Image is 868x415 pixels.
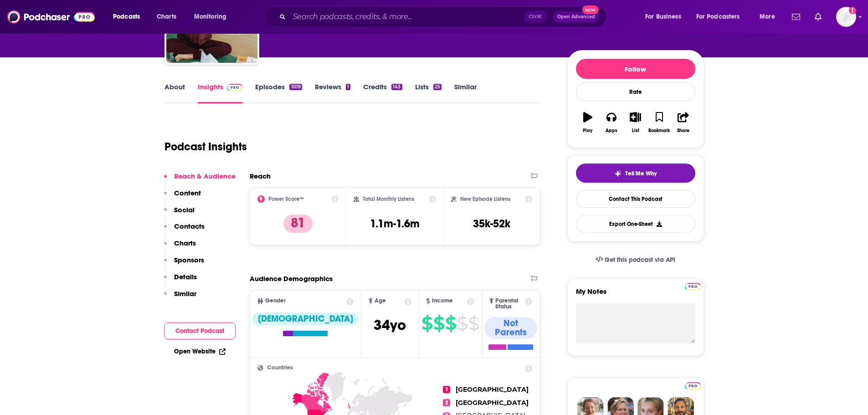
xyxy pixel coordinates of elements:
[553,11,599,22] button: Open AdvancedNew
[445,316,456,331] span: $
[194,10,226,23] span: Monitoring
[174,189,201,197] p: Content
[605,256,675,264] span: Get this podcast via API
[468,316,479,331] span: $
[252,313,359,325] div: [DEMOGRAPHIC_DATA]
[557,15,595,19] span: Open Advanced
[685,381,701,389] a: Pro website
[174,256,204,264] p: Sponsors
[164,172,236,189] button: Reach & Audience
[375,298,386,304] span: Age
[836,7,856,27] button: Show profile menu
[433,316,444,331] span: $
[113,10,140,23] span: Podcasts
[7,8,95,26] img: Podchaser - Follow, Share and Rate Podcasts
[576,106,600,139] button: Play
[289,10,524,24] input: Search podcasts, credits, & more...
[174,205,195,214] p: Social
[625,170,657,177] span: Tell Me Why
[623,106,647,139] button: List
[283,215,313,233] p: 81
[174,272,197,281] p: Details
[588,249,683,271] a: Get this podcast via API
[164,239,196,256] button: Charts
[645,10,681,23] span: For Business
[432,298,453,304] span: Income
[677,128,689,133] div: Share
[267,365,293,371] span: Countries
[374,316,406,334] span: 34 yo
[188,10,238,24] button: open menu
[456,399,529,407] span: [GEOGRAPHIC_DATA]
[370,217,420,231] h3: 1.1m-1.6m
[433,84,442,90] div: 25
[391,84,402,90] div: 143
[606,128,617,133] div: Apps
[582,5,599,14] span: New
[457,316,467,331] span: $
[346,84,350,90] div: 1
[685,282,701,290] a: Pro website
[174,222,205,231] p: Contacts
[639,10,693,24] button: open menu
[685,382,701,389] img: Podchaser Pro
[753,10,786,24] button: open menu
[164,323,236,339] button: Contact Podcast
[600,106,623,139] button: Apps
[255,82,302,103] a: Episodes1019
[632,128,639,133] div: List
[836,7,856,27] img: User Profile
[164,289,196,306] button: Similar
[151,10,182,24] a: Charts
[174,348,226,355] a: Open Website
[685,283,701,290] img: Podchaser Pro
[495,298,524,310] span: Parental Status
[614,170,621,177] img: tell me why sparkle
[164,272,197,289] button: Details
[289,84,302,90] div: 1019
[174,289,196,298] p: Similar
[164,189,201,205] button: Content
[811,9,825,25] a: Show notifications dropdown
[421,316,432,331] span: $
[250,172,271,180] h2: Reach
[788,9,804,25] a: Show notifications dropdown
[107,10,152,24] button: open menu
[227,84,243,91] img: Podchaser Pro
[198,82,243,103] a: InsightsPodchaser Pro
[164,256,204,272] button: Sponsors
[250,274,333,283] h2: Audience Demographics
[265,298,286,304] span: Gender
[363,82,402,103] a: Credits143
[690,10,753,24] button: open menu
[456,385,529,394] span: [GEOGRAPHIC_DATA]
[174,172,236,180] p: Reach & Audience
[576,190,695,208] a: Contact This Podcast
[576,82,695,101] div: Rate
[473,217,510,231] h3: 35k-52k
[164,140,247,154] h1: Podcast Insights
[671,106,695,139] button: Share
[415,82,442,103] a: Lists25
[576,287,695,303] label: My Notes
[363,196,414,202] h2: Total Monthly Listens
[164,205,195,222] button: Social
[268,196,304,202] h2: Power Score™
[760,10,775,23] span: More
[454,82,477,103] a: Similar
[157,10,176,23] span: Charts
[484,317,538,339] div: Not Parents
[576,164,695,183] button: tell me why sparkleTell Me Why
[524,11,546,23] span: Ctrl K
[648,128,670,133] div: Bookmark
[273,6,616,27] div: Search podcasts, credits, & more...
[164,82,185,103] a: About
[443,399,450,406] span: 2
[836,7,856,27] span: Logged in as bridget.oleary
[576,59,695,79] button: Follow
[460,196,510,202] h2: New Episode Listens
[315,82,350,103] a: Reviews1
[174,239,196,247] p: Charts
[576,215,695,233] button: Export One-Sheet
